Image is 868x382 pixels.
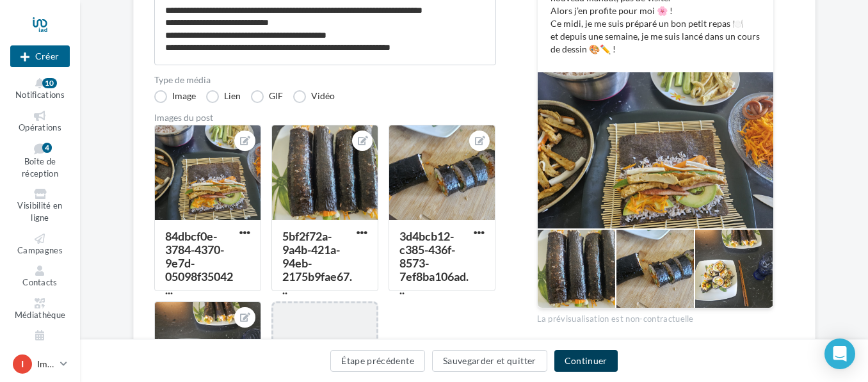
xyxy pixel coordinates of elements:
[251,90,283,103] label: GIF
[15,90,65,100] span: Notifications
[154,76,496,84] label: Type de média
[37,358,55,370] p: Immoguide
[17,201,62,223] span: Visibilité en ligne
[399,229,469,297] div: 3d4bcb12-c385-436f-8573-7ef8ba106ad...
[42,78,57,88] div: 10
[10,186,70,225] a: Visibilité en ligne
[537,308,774,325] div: La prévisualisation est non-contractuelle
[22,157,58,179] span: Boîte de réception
[10,328,70,355] a: Calendrier
[42,143,52,153] div: 4
[21,358,24,370] span: I
[10,140,70,181] a: Boîte de réception4
[10,296,70,323] a: Médiathèque
[282,229,352,297] div: 5bf2f72a-9a4b-421a-94eb-2175b9fae67...
[154,113,496,122] div: Images du post
[20,342,60,352] span: Calendrier
[10,263,70,290] a: Contacts
[10,231,70,259] a: Campagnes
[10,45,70,67] button: Créer
[554,350,618,372] button: Continuer
[165,229,233,297] div: 84dbcf0e-3784-4370-9e7d-05098f35042...
[10,76,70,103] button: Notifications 10
[330,350,425,372] button: Étape précédente
[15,310,66,320] span: Médiathèque
[10,352,70,376] a: I Immoguide
[293,90,335,103] label: Vidéo
[154,90,196,103] label: Image
[19,122,61,132] span: Opérations
[17,245,63,255] span: Campagnes
[824,338,855,369] div: Open Intercom Messenger
[10,45,70,67] div: Nouvelle campagne
[432,350,547,372] button: Sauvegarder et quitter
[10,108,70,136] a: Opérations
[206,90,241,103] label: Lien
[22,277,58,287] span: Contacts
